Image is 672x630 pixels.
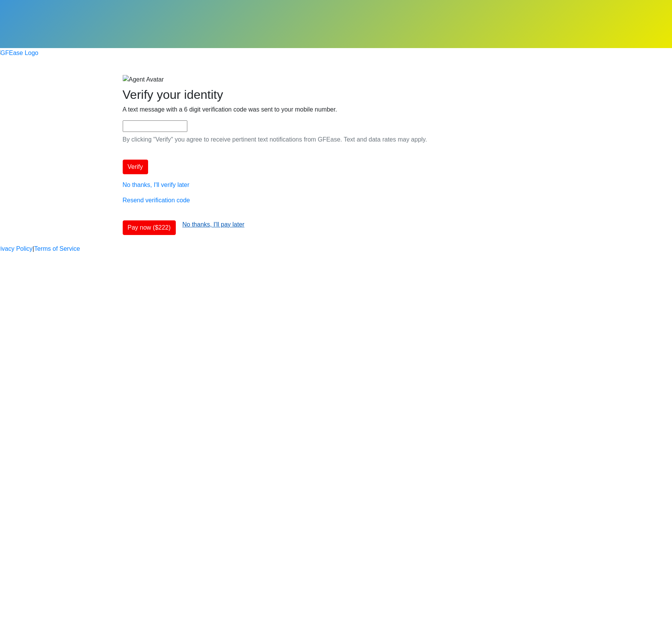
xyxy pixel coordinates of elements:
p: By clicking "Verify" you agree to receive pertinent text notifications from GFEase. Text and data... [123,135,550,144]
a: No thanks, I'll verify later [123,182,190,188]
button: Pay now ($222) [123,220,176,235]
a: Resend verification code [123,197,190,203]
p: A text message with a 6 digit verification code was sent to your mobile number. [123,105,550,114]
a: | [33,244,34,253]
button: Verify [123,160,148,174]
h2: Verify your identity [123,87,550,102]
a: Terms of Service [34,244,80,253]
button: No thanks, I'll pay later [177,217,249,232]
img: Agent Avatar [123,75,164,84]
